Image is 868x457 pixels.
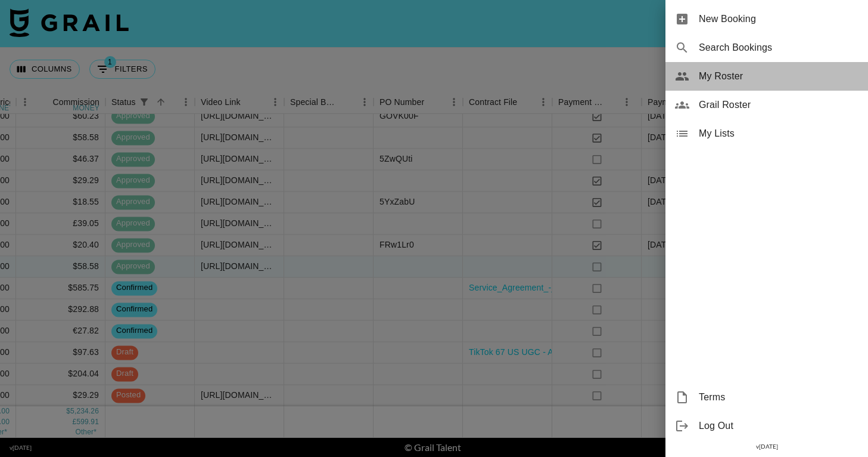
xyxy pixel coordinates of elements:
span: Grail Roster [699,98,858,112]
div: My Lists [665,119,868,148]
div: Log Out [665,412,868,440]
span: Log Out [699,419,858,433]
div: v [DATE] [665,440,868,453]
div: My Roster [665,62,868,91]
span: Search Bookings [699,41,858,55]
div: Search Bookings [665,33,868,62]
span: New Booking [699,12,858,26]
div: Grail Roster [665,91,868,119]
span: My Roster [699,69,858,84]
span: Terms [699,390,858,404]
span: My Lists [699,126,858,141]
div: Terms [665,383,868,412]
div: New Booking [665,5,868,33]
